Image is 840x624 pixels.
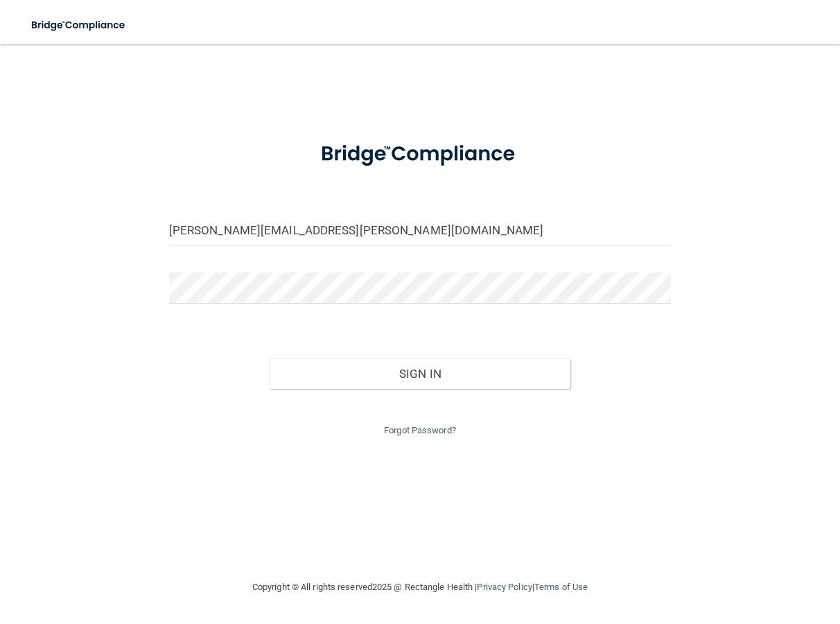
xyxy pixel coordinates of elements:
[21,11,137,40] img: bridge_compliance_login_screen.278c3ca4.svg
[270,358,571,389] button: Sign In
[477,582,532,592] a: Privacy Policy
[600,526,823,581] iframe: Drift Widget Chat Controller
[384,425,456,435] a: Forgot Password?
[169,214,672,245] input: Email
[534,582,588,592] a: Terms of Use
[299,128,540,181] img: bridge_compliance_login_screen.278c3ca4.svg
[167,565,673,609] div: Copyright © All rights reserved 2025 @ Rectangle Health | |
